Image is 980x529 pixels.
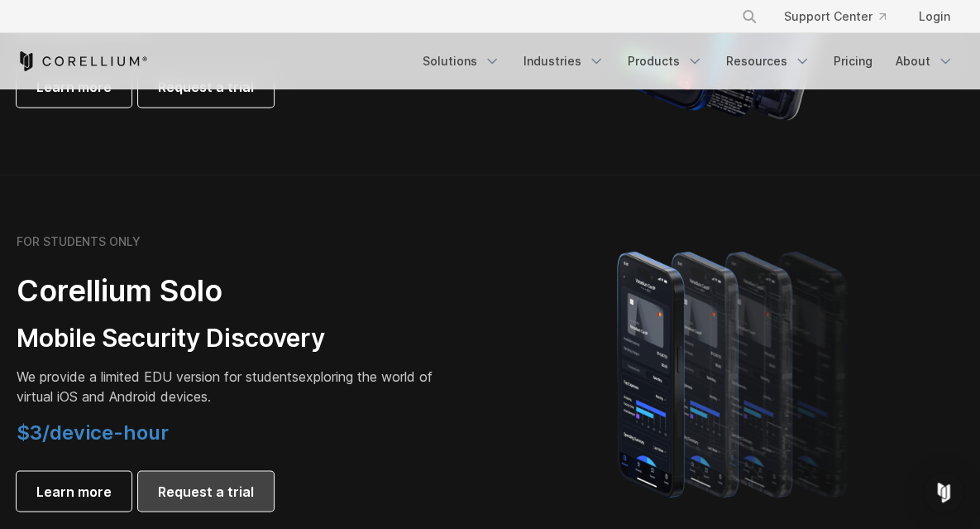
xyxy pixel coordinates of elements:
[17,367,451,406] p: exploring the world of virtual iOS and Android devices.
[413,46,963,76] div: Navigation Menu
[17,420,169,444] span: $3/device-hour
[138,471,274,511] a: Request a trial
[886,46,963,76] a: About
[824,46,882,76] a: Pricing
[721,2,963,31] div: Navigation Menu
[17,272,451,310] h2: Corellium Solo
[36,481,112,501] span: Learn more
[906,2,963,31] a: Login
[17,323,451,354] h3: Mobile Security Discovery
[17,368,299,385] span: We provide a limited EDU version for students
[514,46,614,76] a: Industries
[413,46,510,76] a: Solutions
[716,46,820,76] a: Resources
[924,473,963,512] div: Open Intercom Messenger
[618,46,713,76] a: Products
[158,481,254,501] span: Request a trial
[17,51,148,71] a: Corellium Home
[17,234,141,249] h6: FOR STUDENTS ONLY
[584,228,886,517] img: A lineup of four iPhone models becoming more gradient and blurred
[734,2,764,31] button: Search
[17,471,131,511] a: Learn more
[771,2,899,31] a: Support Center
